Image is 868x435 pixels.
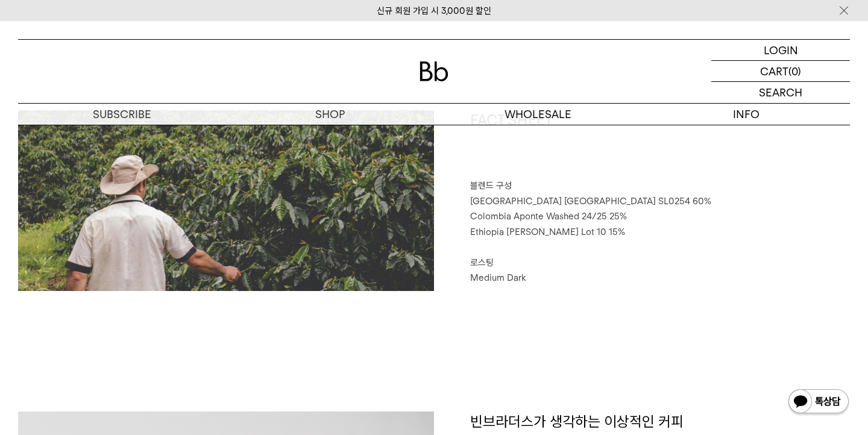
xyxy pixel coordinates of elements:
a: SHOP [226,104,434,125]
span: Ethiopia [PERSON_NAME] Lot 10 15% [470,227,625,237]
p: WHOLESALE [434,104,642,125]
img: 블랙수트 [18,110,434,291]
span: 블렌드 구성 [470,180,512,191]
span: ⠀ [470,242,477,252]
p: INFO [642,104,850,125]
p: LOGIN [764,40,798,60]
p: SEARCH [759,82,802,103]
p: (0) [788,61,801,81]
a: LOGIN [711,40,850,61]
a: SUBSCRIBE [18,104,226,125]
a: 신규 회원 가입 시 3,000원 할인 [377,5,491,16]
a: CART (0) [711,61,850,82]
span: Medium Dark [470,272,526,283]
h1: FACT SHEET [470,110,850,179]
span: [GEOGRAPHIC_DATA] [GEOGRAPHIC_DATA] SL0254 60% [470,196,711,207]
p: CART [760,61,788,81]
span: 로스팅 [470,257,494,268]
img: 로고 [420,61,448,81]
span: Colombia Aponte Washed 24/25 25% [470,211,627,222]
img: 카카오톡 채널 1:1 채팅 버튼 [787,388,850,417]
